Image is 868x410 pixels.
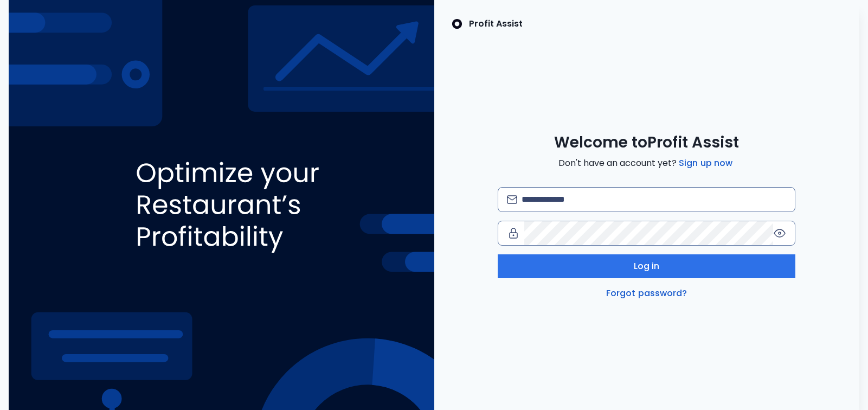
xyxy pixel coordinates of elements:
span: Don't have an account yet? [558,157,735,170]
img: email [507,195,517,203]
span: Welcome to Profit Assist [554,133,739,152]
a: Forgot password? [604,287,690,300]
span: Log in [634,260,660,273]
a: Sign up now [677,157,735,170]
p: Profit Assist [469,17,523,30]
img: SpotOn Logo [452,17,462,30]
button: Log in [498,254,795,278]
